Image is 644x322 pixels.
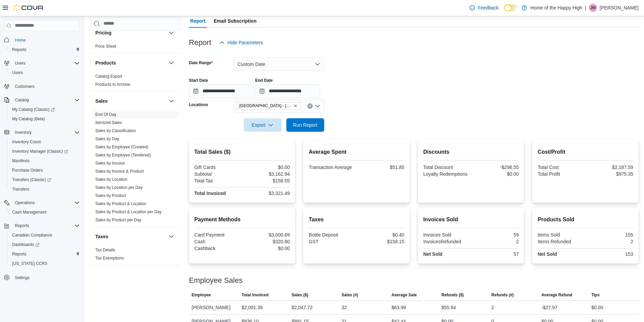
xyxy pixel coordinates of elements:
[538,232,584,238] div: Items Sold
[9,185,32,193] a: Transfers
[7,259,82,268] button: [US_STATE] CCRS
[9,166,80,174] span: Purchase Orders
[95,233,166,240] button: Taxes
[15,38,26,43] span: Home
[95,29,166,36] button: Pricing
[12,222,80,230] span: Reports
[95,120,122,125] a: Itemized Sales
[95,218,141,222] a: Sales by Product per Day
[9,241,80,249] span: Dashboards
[472,251,519,257] div: 57
[9,231,55,239] a: Canadian Compliance
[587,239,633,244] div: 2
[7,166,82,175] button: Purchase Orders
[541,303,557,312] div: -$27.97
[95,247,115,253] span: Tax Details
[194,165,241,170] div: Gift Cards
[12,199,38,207] button: Operations
[95,161,125,166] a: Sales by Invoice
[255,84,320,98] input: Press the down key to open a popover containing a calendar.
[9,147,80,155] span: Inventory Manager (Classic)
[492,292,514,298] span: Refunds (#)
[341,303,347,312] div: 32
[9,69,25,77] a: Users
[9,259,80,268] span: Washington CCRS
[90,72,181,91] div: Products
[243,178,290,183] div: $158.55
[293,122,317,128] span: Run Report
[12,59,80,67] span: Users
[391,292,417,298] span: Average Sale
[391,303,406,312] div: $63.99
[95,153,151,157] a: Sales by Employee (Tendered)
[12,139,41,145] span: Inventory Count
[95,256,124,261] a: Tax Exemptions
[9,157,32,165] a: Manifests
[167,59,175,67] button: Products
[189,60,213,66] label: Date Range
[1,58,82,68] button: Users
[95,209,162,214] a: Sales by Product & Location per Day
[591,303,603,312] div: $0.00
[9,115,80,123] span: My Catalog (Beta)
[9,241,42,249] a: Dashboards
[9,176,54,184] a: Transfers (Classic)
[9,157,80,165] span: Manifests
[194,191,226,196] strong: Total Invoiced
[9,259,50,268] a: [US_STATE] CCRS
[189,78,208,83] label: Start Date
[9,185,80,193] span: Transfers
[9,208,49,216] a: Cash Management
[7,45,82,54] button: Reports
[95,44,116,49] a: Price Sheet
[7,114,82,124] button: My Catalog (Beta)
[492,303,494,312] div: 2
[244,118,282,132] button: Export
[7,156,82,166] button: Manifests
[587,251,633,257] div: 153
[15,130,31,135] span: Inventory
[423,165,470,170] div: Total Discount
[12,128,80,137] span: Inventory
[95,59,116,66] h3: Products
[291,303,312,312] div: $2,047.72
[15,200,35,205] span: Operations
[587,165,633,170] div: $2,187.59
[214,14,257,28] span: Email Subscription
[167,97,175,105] button: Sales
[194,246,241,251] div: Cashback
[538,171,584,177] div: Total Profit
[472,239,519,244] div: 2
[194,171,241,177] div: Subtotal
[15,275,29,280] span: Settings
[9,138,44,146] a: Inventory Count
[587,171,633,177] div: $975.35
[189,301,239,314] div: [PERSON_NAME]
[7,230,82,240] button: Canadian Compliance
[442,292,464,298] span: Refunds ($)
[600,4,639,12] p: [PERSON_NAME]
[242,303,263,312] div: $2,091.39
[12,47,26,52] span: Reports
[7,249,82,259] button: Reports
[472,165,519,170] div: -$296.55
[12,116,45,122] span: My Catalog (Beta)
[538,251,557,257] strong: Net Sold
[9,46,80,54] span: Reports
[309,239,355,244] div: GST
[307,103,313,109] button: Clear input
[95,185,143,190] span: Sales by Location per Day
[12,82,80,91] span: Customers
[190,14,206,28] span: Report
[9,105,80,114] span: My Catalog (Classic)
[358,232,404,238] div: $0.40
[95,112,116,117] span: End Of Day
[12,168,43,173] span: Purchase Orders
[12,251,26,257] span: Reports
[4,32,80,300] nav: Complex example
[423,232,470,238] div: Invoices Sold
[9,147,71,155] a: Inventory Manager (Classic)
[95,74,122,79] a: Catalog Export
[467,1,501,15] a: Feedback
